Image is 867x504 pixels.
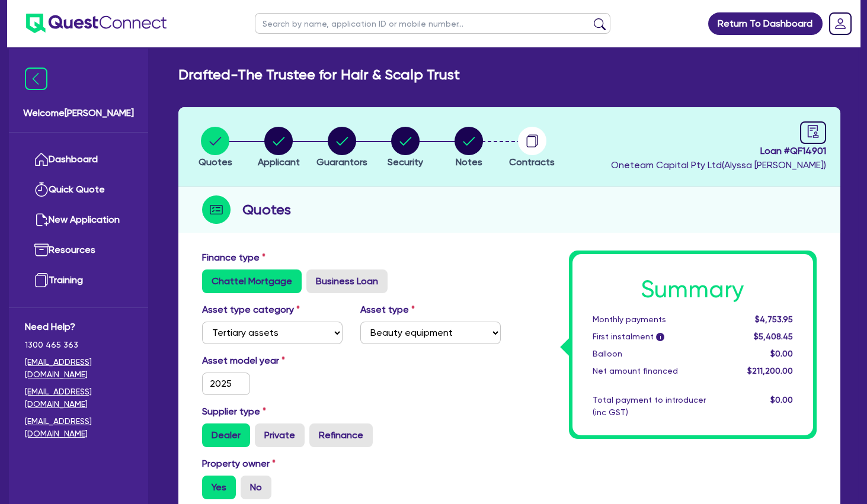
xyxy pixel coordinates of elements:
[593,275,794,304] h1: Summary
[202,476,236,499] label: Yes
[202,251,265,265] label: Finance type
[34,243,49,257] img: resources
[202,195,231,224] img: step-icon
[25,386,132,410] a: [EMAIL_ADDRESS][DOMAIN_NAME]
[25,415,132,440] a: [EMAIL_ADDRESS][DOMAIN_NAME]
[456,156,482,168] span: Notes
[807,125,820,138] span: audit
[800,121,826,144] a: audit
[34,273,49,287] img: training
[584,313,730,326] div: Monthly payments
[584,394,730,419] div: Total payment to introducer (inc GST)
[25,356,132,381] a: [EMAIL_ADDRESS][DOMAIN_NAME]
[26,14,167,33] img: quest-connect-logo-blue
[360,303,415,317] label: Asset type
[257,126,300,170] button: Applicant
[25,68,47,90] img: icon-menu-close
[202,423,250,447] label: Dealer
[202,457,276,471] label: Property owner
[755,314,793,324] span: $4,753.95
[754,332,793,341] span: $5,408.45
[25,205,132,235] a: New Application
[34,213,49,227] img: new-application
[25,339,132,351] span: 1300 465 363
[387,126,424,170] button: Security
[316,156,367,168] span: Guarantors
[611,159,826,171] span: Oneteam Capital Pty Ltd ( Alyssa [PERSON_NAME] )
[316,126,368,170] button: Guarantors
[611,144,826,158] span: Loan # QF14901
[34,182,49,197] img: quick-quote
[708,12,823,35] a: Return To Dashboard
[255,13,610,34] input: Search by name, application ID or mobile number...
[770,349,793,358] span: $0.00
[388,156,423,168] span: Security
[241,476,271,499] label: No
[199,156,232,168] span: Quotes
[770,395,793,405] span: $0.00
[242,199,291,220] h2: Quotes
[25,265,132,296] a: Training
[584,365,730,377] div: Net amount financed
[255,423,305,447] label: Private
[25,145,132,175] a: Dashboard
[508,126,555,170] button: Contracts
[25,320,132,334] span: Need Help?
[178,66,460,84] h2: Drafted - The Trustee for Hair & Scalp Trust
[25,175,132,205] a: Quick Quote
[584,348,730,360] div: Balloon
[23,106,134,120] span: Welcome [PERSON_NAME]
[747,366,793,375] span: $211,200.00
[656,333,664,341] span: i
[25,235,132,265] a: Resources
[454,126,484,170] button: Notes
[258,156,300,168] span: Applicant
[202,405,266,419] label: Supplier type
[306,269,388,293] label: Business Loan
[309,423,373,447] label: Refinance
[202,269,302,293] label: Chattel Mortgage
[202,303,300,317] label: Asset type category
[825,8,856,39] a: Dropdown toggle
[193,354,351,368] label: Asset model year
[584,330,730,343] div: First instalment
[198,126,233,170] button: Quotes
[509,156,555,168] span: Contracts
